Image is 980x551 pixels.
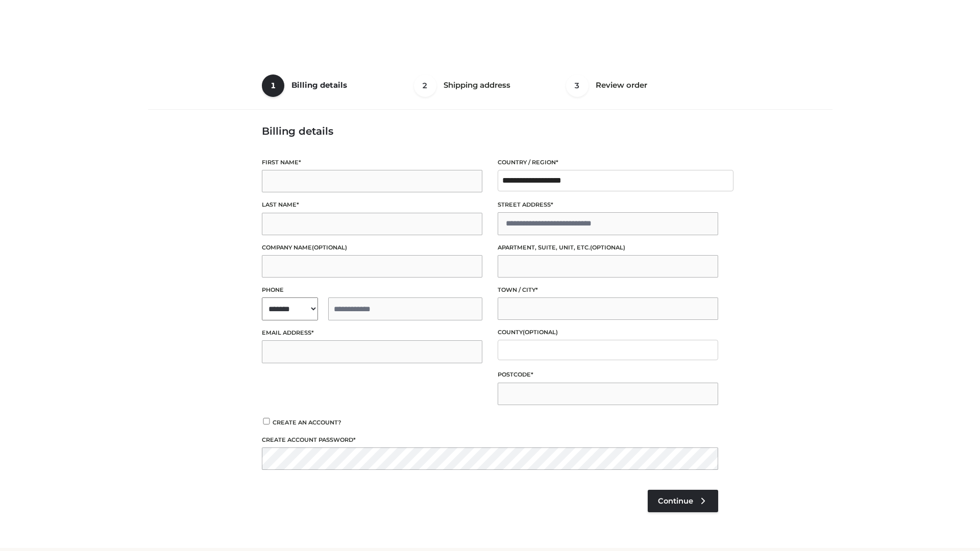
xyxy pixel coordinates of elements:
label: County [498,328,718,337]
span: 3 [566,74,589,97]
h3: Billing details [262,125,718,137]
label: First name [262,158,482,167]
span: (optional) [523,329,558,336]
label: Postcode [498,370,718,380]
span: (optional) [590,244,625,251]
span: Review order [596,80,647,90]
span: 1 [262,74,284,97]
span: Continue [658,496,693,506]
label: Company name [262,243,482,253]
span: 2 [414,74,436,97]
label: Phone [262,285,482,295]
label: Create account password [262,435,718,445]
span: Billing details [291,80,347,90]
label: Last name [262,200,482,210]
label: Email address [262,328,482,338]
label: Country / Region [498,158,718,167]
a: Continue [648,490,718,512]
label: Street address [498,200,718,210]
label: Apartment, suite, unit, etc. [498,243,718,253]
span: Create an account? [273,419,341,426]
input: Create an account? [262,418,271,424]
label: Town / City [498,285,718,295]
span: Shipping address [444,80,510,90]
span: (optional) [312,244,347,251]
